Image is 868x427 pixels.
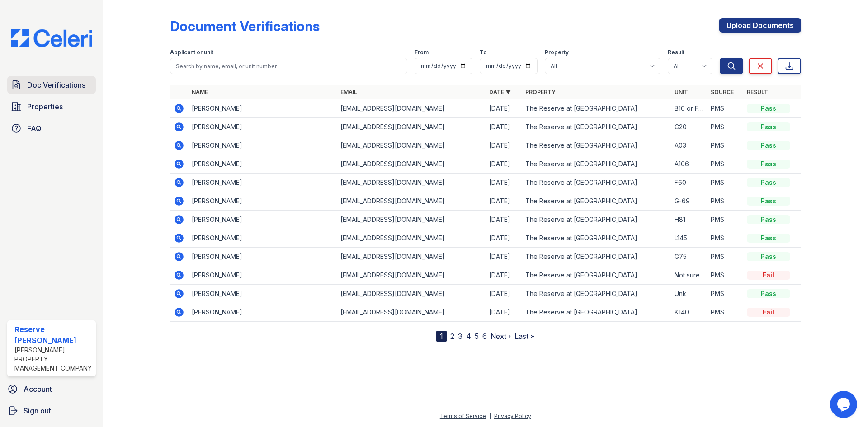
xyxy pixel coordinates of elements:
[170,18,320,34] div: Document Verifications
[7,76,96,94] a: Doc Verifications
[7,119,96,137] a: FAQ
[707,99,743,118] td: PMS
[707,174,743,192] td: PMS
[188,211,337,229] td: [PERSON_NAME]
[170,58,407,74] input: Search by name, email, or unit number
[486,99,522,118] td: [DATE]
[337,192,486,211] td: [EMAIL_ADDRESS][DOMAIN_NAME]
[747,252,790,261] div: Pass
[337,174,486,192] td: [EMAIL_ADDRESS][DOMAIN_NAME]
[545,49,569,56] label: Property
[337,266,486,285] td: [EMAIL_ADDRESS][DOMAIN_NAME]
[522,99,670,118] td: The Reserve at [GEOGRAPHIC_DATA]
[486,211,522,229] td: [DATE]
[671,118,707,136] td: C20
[7,98,96,116] a: Properties
[675,89,688,95] a: Unit
[747,89,768,95] a: Result
[4,402,99,420] a: Sign out
[671,248,707,266] td: G75
[747,289,790,298] div: Pass
[340,89,357,95] a: Email
[188,192,337,211] td: [PERSON_NAME]
[522,136,670,155] td: The Reserve at [GEOGRAPHIC_DATA]
[486,248,522,266] td: [DATE]
[707,118,743,136] td: PMS
[522,248,670,266] td: The Reserve at [GEOGRAPHIC_DATA]
[522,192,670,211] td: The Reserve at [GEOGRAPHIC_DATA]
[719,18,801,33] a: Upload Documents
[486,174,522,192] td: [DATE]
[747,160,790,169] div: Pass
[668,49,684,56] label: Result
[436,331,447,342] div: 1
[480,49,487,56] label: To
[486,229,522,248] td: [DATE]
[337,99,486,118] td: [EMAIL_ADDRESS][DOMAIN_NAME]
[522,155,670,174] td: The Reserve at [GEOGRAPHIC_DATA]
[522,266,670,285] td: The Reserve at [GEOGRAPHIC_DATA]
[486,118,522,136] td: [DATE]
[27,101,63,112] span: Properties
[170,49,213,56] label: Applicant or unit
[27,123,42,134] span: FAQ
[707,155,743,174] td: PMS
[707,285,743,303] td: PMS
[522,211,670,229] td: The Reserve at [GEOGRAPHIC_DATA]
[707,266,743,285] td: PMS
[188,303,337,322] td: [PERSON_NAME]
[671,155,707,174] td: A106
[747,308,790,317] div: Fail
[522,229,670,248] td: The Reserve at [GEOGRAPHIC_DATA]
[188,248,337,266] td: [PERSON_NAME]
[489,413,491,419] div: |
[466,332,471,341] a: 4
[440,413,486,419] a: Terms of Service
[337,211,486,229] td: [EMAIL_ADDRESS][DOMAIN_NAME]
[188,99,337,118] td: [PERSON_NAME]
[337,248,486,266] td: [EMAIL_ADDRESS][DOMAIN_NAME]
[707,192,743,211] td: PMS
[707,248,743,266] td: PMS
[671,136,707,155] td: A03
[707,211,743,229] td: PMS
[522,303,670,322] td: The Reserve at [GEOGRAPHIC_DATA]
[188,174,337,192] td: [PERSON_NAME]
[671,285,707,303] td: Unk
[337,229,486,248] td: [EMAIL_ADDRESS][DOMAIN_NAME]
[188,155,337,174] td: [PERSON_NAME]
[188,285,337,303] td: [PERSON_NAME]
[514,332,534,341] a: Last »
[491,332,511,341] a: Next ›
[671,174,707,192] td: F60
[475,332,479,341] a: 5
[830,391,859,418] iframe: chat widget
[671,211,707,229] td: H81
[486,285,522,303] td: [DATE]
[747,122,790,131] div: Pass
[337,155,486,174] td: [EMAIL_ADDRESS][DOMAIN_NAME]
[188,229,337,248] td: [PERSON_NAME]
[489,89,511,95] a: Date ▼
[747,234,790,243] div: Pass
[494,413,531,419] a: Privacy Policy
[522,118,670,136] td: The Reserve at [GEOGRAPHIC_DATA]
[671,99,707,118] td: B16 or F56
[671,192,707,211] td: G-69
[415,49,429,56] label: From
[747,197,790,206] div: Pass
[671,229,707,248] td: L145
[337,136,486,155] td: [EMAIL_ADDRESS][DOMAIN_NAME]
[486,266,522,285] td: [DATE]
[747,271,790,280] div: Fail
[14,324,92,346] div: Reserve [PERSON_NAME]
[747,141,790,150] div: Pass
[188,136,337,155] td: [PERSON_NAME]
[522,285,670,303] td: The Reserve at [GEOGRAPHIC_DATA]
[27,80,85,90] span: Doc Verifications
[747,178,790,187] div: Pass
[486,303,522,322] td: [DATE]
[482,332,487,341] a: 6
[486,136,522,155] td: [DATE]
